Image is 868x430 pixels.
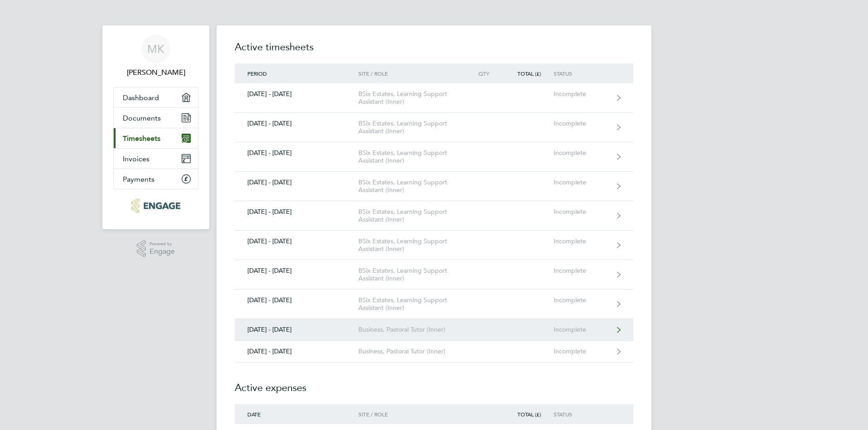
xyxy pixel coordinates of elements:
[235,172,633,201] a: [DATE] - [DATE]BSix Estates, Learning Support Assistant (Inner)Incomplete
[123,114,161,122] span: Documents
[554,237,609,245] div: Incomplete
[235,267,358,275] div: [DATE] - [DATE]
[235,411,358,417] div: Date
[137,240,175,257] a: Powered byEngage
[502,411,554,417] div: Total (£)
[554,208,609,216] div: Incomplete
[247,70,267,77] span: Period
[358,326,462,333] div: Business, Pastoral Tutor (Inner)
[554,296,609,304] div: Incomplete
[554,70,609,77] div: Status
[554,267,609,275] div: Incomplete
[358,120,462,135] div: BSix Estates, Learning Support Assistant (Inner)
[358,208,462,223] div: BSix Estates, Learning Support Assistant (Inner)
[147,43,164,55] span: MK
[102,25,209,229] nav: Main navigation
[462,70,502,77] div: Qty
[235,90,358,98] div: [DATE] - [DATE]
[235,296,358,304] div: [DATE] - [DATE]
[131,198,180,213] img: morganhunt-logo-retina.png
[235,120,358,127] div: [DATE] - [DATE]
[114,108,198,128] a: Documents
[235,142,633,172] a: [DATE] - [DATE]BSix Estates, Learning Support Assistant (Inner)Incomplete
[235,319,633,341] a: [DATE] - [DATE]Business, Pastoral Tutor (Inner)Incomplete
[113,34,198,78] a: MK[PERSON_NAME]
[235,201,633,231] a: [DATE] - [DATE]BSix Estates, Learning Support Assistant (Inner)Incomplete
[554,90,609,98] div: Incomplete
[149,248,175,256] span: Engage
[235,179,358,186] div: [DATE] - [DATE]
[123,93,159,102] span: Dashboard
[235,237,358,245] div: [DATE] - [DATE]
[235,341,633,362] a: [DATE] - [DATE]Business, Pastoral Tutor (Inner)Incomplete
[235,208,358,216] div: [DATE] - [DATE]
[114,169,198,189] a: Payments
[358,237,462,253] div: BSix Estates, Learning Support Assistant (Inner)
[235,149,358,157] div: [DATE] - [DATE]
[123,134,160,143] span: Timesheets
[554,179,609,186] div: Incomplete
[235,113,633,142] a: [DATE] - [DATE]BSix Estates, Learning Support Assistant (Inner)Incomplete
[235,362,633,404] h2: Active expenses
[113,67,198,78] span: Moliha Khatun
[554,326,609,333] div: Incomplete
[358,90,462,106] div: BSix Estates, Learning Support Assistant (Inner)
[502,70,554,77] div: Total (£)
[113,198,198,213] a: Go to home page
[358,267,462,282] div: BSix Estates, Learning Support Assistant (Inner)
[554,411,609,417] div: Status
[358,348,462,355] div: Business, Pastoral Tutor (Inner)
[235,326,358,333] div: [DATE] - [DATE]
[554,149,609,157] div: Incomplete
[235,290,633,319] a: [DATE] - [DATE]BSix Estates, Learning Support Assistant (Inner)Incomplete
[123,155,149,163] span: Invoices
[123,175,154,184] span: Payments
[235,83,633,113] a: [DATE] - [DATE]BSix Estates, Learning Support Assistant (Inner)Incomplete
[358,411,462,417] div: Site / Role
[235,348,358,355] div: [DATE] - [DATE]
[554,348,609,355] div: Incomplete
[235,231,633,260] a: [DATE] - [DATE]BSix Estates, Learning Support Assistant (Inner)Incomplete
[358,179,462,194] div: BSix Estates, Learning Support Assistant (Inner)
[114,149,198,169] a: Invoices
[235,260,633,290] a: [DATE] - [DATE]BSix Estates, Learning Support Assistant (Inner)Incomplete
[554,120,609,127] div: Incomplete
[358,70,462,77] div: Site / Role
[149,240,175,248] span: Powered by
[358,149,462,164] div: BSix Estates, Learning Support Assistant (Inner)
[114,128,198,148] a: Timesheets
[358,296,462,312] div: BSix Estates, Learning Support Assistant (Inner)
[235,40,633,63] h2: Active timesheets
[114,87,198,107] a: Dashboard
